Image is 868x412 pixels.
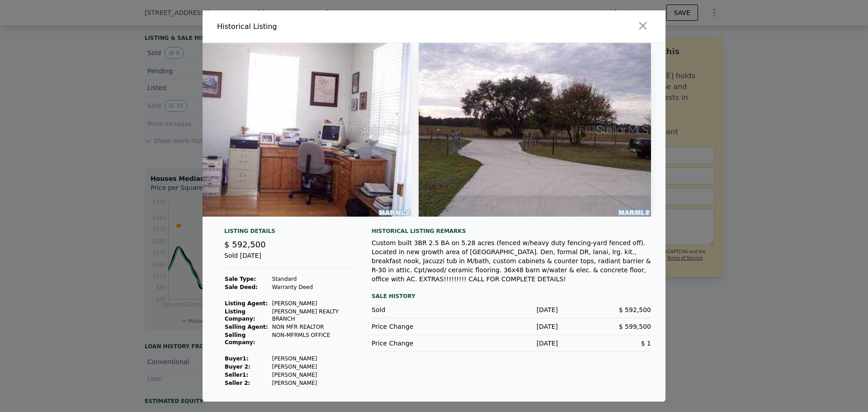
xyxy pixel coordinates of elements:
strong: Sale Type: [225,276,256,282]
div: Price Change [372,322,465,331]
div: [DATE] [465,305,558,314]
div: Historical Listing remarks [372,227,651,235]
div: Listing Details [224,227,350,238]
img: Property Img [419,43,651,217]
div: Price Change [372,339,465,348]
td: [PERSON_NAME] [272,299,350,308]
td: [PERSON_NAME] [272,379,350,387]
td: Warranty Deed [272,283,350,291]
div: [DATE] [465,322,558,331]
span: $ 599,500 [619,323,651,330]
div: Historical Listing [217,21,430,32]
div: [DATE] [465,339,558,348]
img: Property Img [179,43,411,217]
div: Custom built 3BR 2.5 BA on 5.28 acres (fenced w/heavy duty fencing-yard fenced off). Located in n... [372,238,651,284]
strong: Listing Company: [225,308,255,322]
div: Sold [372,305,465,314]
span: $ 1 [641,340,651,347]
strong: Buyer 2: [225,364,250,370]
div: Sold [DATE] [224,251,350,268]
strong: Selling Agent: [225,324,268,330]
strong: Sale Deed: [225,284,258,290]
td: [PERSON_NAME] [272,355,350,363]
td: NON-MFRMLS OFFICE [272,331,350,346]
span: $ 592,500 [619,306,651,313]
td: [PERSON_NAME] [272,363,350,371]
strong: Seller 2: [225,380,250,386]
td: [PERSON_NAME] REALTY BRANCH [272,308,350,323]
td: Standard [272,275,350,283]
td: NON MFR REALTOR [272,323,350,331]
div: Sale History [372,291,651,302]
span: $ 592,500 [224,240,266,249]
strong: Buyer 1 : [225,355,249,362]
strong: Listing Agent: [225,300,268,307]
strong: Selling Company: [225,332,255,346]
strong: Seller 1 : [225,372,248,378]
td: [PERSON_NAME] [272,371,350,379]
